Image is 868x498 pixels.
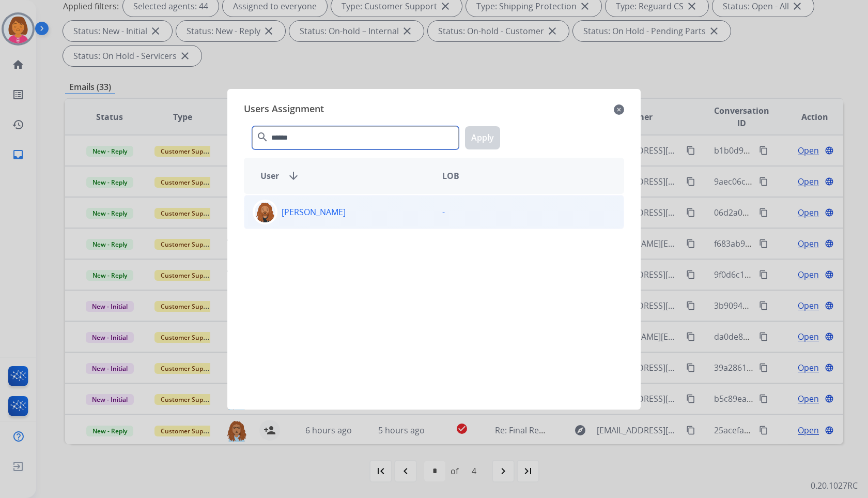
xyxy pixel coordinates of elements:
mat-icon: close [614,103,624,116]
mat-icon: arrow_downward [287,170,300,182]
button: Apply [465,126,500,149]
mat-icon: search [256,131,269,143]
span: Users Assignment [244,101,324,118]
span: LOB [442,170,459,182]
div: User [252,170,434,182]
p: - [442,206,445,218]
p: [PERSON_NAME] [282,206,346,218]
